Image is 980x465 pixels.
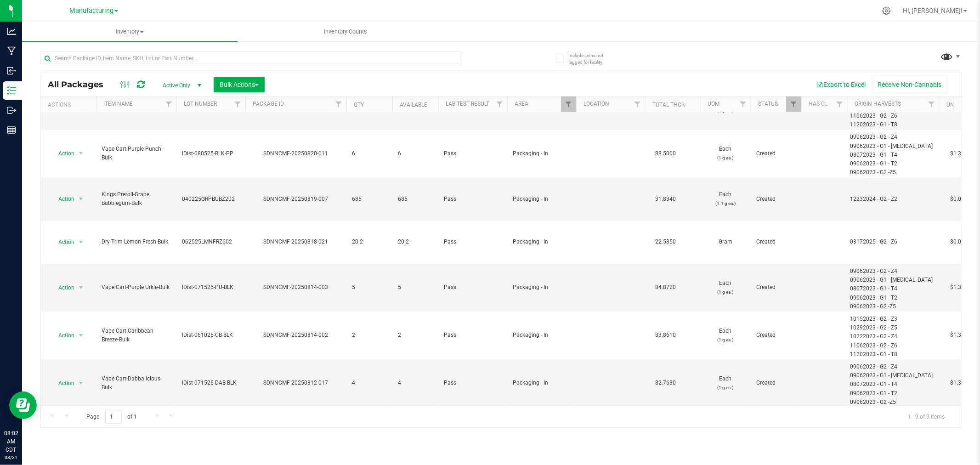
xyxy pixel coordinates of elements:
inline-svg: Manufacturing [7,46,16,56]
span: 31.8340 [651,193,680,206]
div: 10222023 - G2 - Z4 [850,332,936,341]
a: Filter [924,96,939,112]
a: Inventory [22,22,238,41]
input: 1 [105,410,122,424]
span: 5 [398,283,433,292]
a: Filter [630,96,645,112]
span: select [75,329,87,342]
p: (1 g ea.) [706,335,745,344]
span: 1 - 9 of 9 items [901,410,952,424]
a: Origin Harvests [855,101,901,107]
span: Packaging - In [513,283,571,292]
span: Created [756,283,796,292]
span: Vape Cart-Purple Urkle-Bulk [102,283,171,292]
span: 20.2 [398,238,433,246]
span: Created [756,149,796,158]
div: 12232024 - G2 - Z2 [850,195,936,204]
span: Inventory [22,28,238,36]
span: IDist-071525-DAB-BLK [182,379,240,387]
span: Pass [444,195,502,204]
a: Area [515,101,528,107]
div: 11202023 - G1 - T8 [850,120,936,129]
p: 08/21 [4,454,18,461]
a: Filter [561,96,576,112]
a: Filter [736,96,751,112]
a: Total THC% [652,102,685,108]
p: (1 g ea.) [706,288,745,296]
a: Filter [161,96,176,112]
div: SDNNCMF-20250814-002 [244,331,348,340]
span: Action [50,329,75,342]
div: 03172025 - G2 - Z6 [850,238,936,246]
div: 08072023 - G1 - T4 [850,284,936,293]
div: 09062023 - G1 - T2 [850,159,936,168]
span: Each [706,190,745,208]
span: Vape Cart-Caribbean Breeze-Bulk [102,327,171,344]
span: 22.5850 [651,235,680,249]
span: Vape Cart-Dabbalicious-Bulk [102,374,171,392]
input: Search Package ID, Item Name, SKU, Lot or Part Number... [40,51,462,65]
a: Status [758,101,778,107]
div: 11062023 - G2 - Z6 [850,112,936,120]
div: 09062023 - G1 - T2 [850,389,936,398]
span: Created [756,238,796,246]
a: Available [400,102,427,108]
span: 84.8720 [651,281,680,294]
div: 09062023 - G2 -Z5 [850,398,936,407]
div: 10292023 - G2 - Z5 [850,323,936,332]
a: Lot Number [184,101,217,107]
span: Dry Trim-Lemon Fresh-Bulk [102,238,171,246]
inline-svg: Reports [7,125,16,135]
span: Pass [444,238,502,246]
span: Pass [444,149,502,158]
span: Packaging - In [513,331,571,340]
a: Filter [331,96,346,112]
th: Has COA [801,96,847,113]
span: Action [50,377,75,390]
span: 2 [352,331,387,340]
div: 10152023 - G2 - Z3 [850,315,936,323]
div: 11062023 - G2 - Z6 [850,341,936,350]
span: IDist-061025-CB-BLK [182,331,240,340]
inline-svg: Inventory [7,86,16,95]
span: Bulk Actions [220,81,259,88]
span: 040225GRPBUBZ202 [182,195,240,204]
p: 08:02 AM CDT [4,429,18,454]
span: Action [50,193,75,205]
p: (1 g ea.) [706,383,745,392]
div: SDNNCMF-20250812-017 [244,379,348,387]
a: Filter [786,96,801,112]
span: Packaging - In [513,238,571,246]
p: (1.1 g ea.) [706,199,745,208]
a: Location [583,101,609,107]
span: 82.7630 [651,376,680,390]
div: 11202023 - G1 - T8 [850,350,936,359]
div: SDNNCMF-20250820-011 [244,149,348,158]
div: 09062023 - G1 - T2 [850,294,936,302]
span: Each [706,374,745,392]
div: 09062023 - G2 -Z5 [850,302,936,311]
inline-svg: Outbound [7,106,16,115]
span: Include items not tagged for facility [568,52,614,66]
span: Kings Preroll-Grape Bubblegum-Bulk [102,190,171,208]
div: SDNNCMF-20250814-003 [244,283,348,292]
a: Filter [832,96,847,112]
span: All Packages [48,79,113,90]
span: select [75,193,87,205]
p: (1 g ea.) [706,153,745,162]
div: 09062023 - G2 - Z4 [850,133,936,142]
span: 6 [398,149,433,158]
span: Vape Cart-Purple Punch-Bulk [102,145,171,162]
div: 09062023 - G1 - [MEDICAL_DATA] [850,371,936,380]
span: select [75,377,87,390]
span: 685 [352,195,387,204]
span: 88.5000 [651,147,680,160]
a: Inventory Counts [238,22,453,41]
span: select [75,147,87,160]
div: 08072023 - G1 - T4 [850,380,936,389]
a: UOM [708,101,719,107]
span: 5 [352,283,387,292]
span: Gram [706,238,745,246]
span: 83.8610 [651,329,680,342]
div: 09062023 - G1 - [MEDICAL_DATA] [850,276,936,284]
